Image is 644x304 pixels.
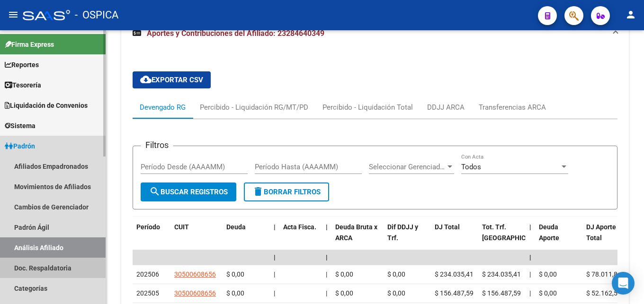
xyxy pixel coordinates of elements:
[149,186,161,197] mat-icon: search
[326,270,327,278] span: |
[226,289,244,297] span: $ 0,00
[283,223,316,231] span: Acta Fisca.
[141,182,236,201] button: Buscar Registros
[326,223,328,231] span: |
[5,121,36,131] span: Sistema
[274,253,276,261] span: |
[279,217,322,259] datatable-header-cell: Acta Fisca.
[625,9,636,20] mat-icon: person
[274,270,275,278] span: |
[387,270,405,278] span: $ 0,00
[529,270,531,278] span: |
[482,270,521,278] span: $ 234.035,41
[136,270,159,278] span: 202506
[479,102,546,113] div: Transferencias ARCA
[387,223,418,242] span: Dif DDJJ y Trf.
[529,253,531,261] span: |
[586,223,616,242] span: DJ Aporte Total
[226,270,244,278] span: $ 0,00
[133,71,211,88] button: Exportar CSV
[335,223,377,242] span: Deuda Bruta x ARCA
[431,217,478,259] datatable-header-cell: DJ Total
[384,217,431,259] datatable-header-cell: Dif DDJJ y Trf.
[582,217,630,259] datatable-header-cell: DJ Aporte Total
[121,18,629,49] mat-expansion-panel-header: Aportes y Contribuciones del Afiliado: 23284640349
[174,223,189,231] span: CUIT
[75,5,118,26] span: - OSPICA
[223,217,270,259] datatable-header-cell: Deuda
[174,289,216,297] span: 30500608656
[5,100,88,111] span: Liquidación de Convenios
[435,289,474,297] span: $ 156.487,59
[526,217,535,259] datatable-header-cell: |
[326,289,327,297] span: |
[270,217,279,259] datatable-header-cell: |
[478,217,526,259] datatable-header-cell: Tot. Trf. Bruto
[136,289,159,297] span: 202505
[200,102,308,113] div: Percibido - Liquidación RG/MT/PD
[141,139,173,152] h3: Filtros
[427,102,465,113] div: DDJJ ARCA
[244,182,329,201] button: Borrar Filtros
[529,289,531,297] span: |
[482,223,546,242] span: Tot. Trf. [GEOGRAPHIC_DATA]
[274,289,275,297] span: |
[252,186,264,197] mat-icon: delete
[535,217,582,259] datatable-header-cell: Deuda Aporte
[369,163,446,171] span: Seleccionar Gerenciador
[149,188,228,196] span: Buscar Registros
[322,217,331,259] datatable-header-cell: |
[140,74,152,85] mat-icon: cloud_download
[435,223,460,231] span: DJ Total
[5,60,39,70] span: Reportes
[174,270,216,278] span: 30500608656
[140,102,186,113] div: Devengado RG
[586,270,621,278] span: $ 78.011,80
[147,29,324,38] span: Aportes y Contribuciones del Afiliado: 23284640349
[322,102,413,113] div: Percibido - Liquidación Total
[226,223,246,231] span: Deuda
[539,223,559,242] span: Deuda Aporte
[539,270,557,278] span: $ 0,00
[8,9,19,20] mat-icon: menu
[252,188,321,196] span: Borrar Filtros
[5,141,35,151] span: Padrón
[331,217,384,259] datatable-header-cell: Deuda Bruta x ARCA
[5,39,54,50] span: Firma Express
[335,289,353,297] span: $ 0,00
[387,289,405,297] span: $ 0,00
[326,253,328,261] span: |
[539,289,557,297] span: $ 0,00
[435,270,474,278] span: $ 234.035,41
[133,217,170,259] datatable-header-cell: Período
[529,223,531,231] span: |
[461,163,481,171] span: Todos
[335,270,353,278] span: $ 0,00
[5,80,41,90] span: Tesorería
[170,217,223,259] datatable-header-cell: CUIT
[612,272,635,295] div: Open Intercom Messenger
[586,289,621,297] span: $ 52.162,53
[136,223,160,231] span: Período
[140,76,203,84] span: Exportar CSV
[482,289,521,297] span: $ 156.487,59
[274,223,276,231] span: |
